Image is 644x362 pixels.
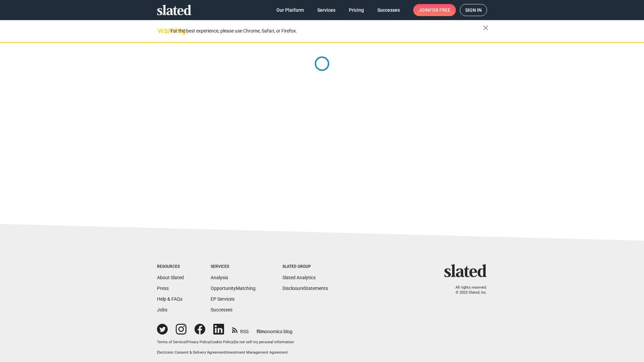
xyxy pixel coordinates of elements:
[233,340,234,344] span: |
[211,296,234,302] a: EP Services
[157,350,225,355] a: Electronic Consent & Delivery Agreement
[282,286,328,291] a: DisclosureStatements
[377,4,400,16] span: Successes
[257,329,265,334] span: film
[157,296,182,302] a: Help & FAQs
[282,264,328,269] div: Slated Group
[186,340,210,344] a: Privacy Policy
[460,4,487,16] a: Sign in
[257,323,292,335] a: filmonomics blog
[419,4,450,16] span: Join
[157,286,169,291] a: Press
[157,275,184,280] a: About Slated
[157,307,167,312] a: Jobs
[211,264,256,269] div: Services
[170,26,483,36] div: For the best experience, please use Chrome, Safari, or Firefox.
[343,4,369,16] a: Pricing
[211,275,228,280] a: Analysis
[312,4,341,16] a: Services
[158,26,166,35] mat-icon: warning
[282,275,316,280] a: Slated Analytics
[429,4,450,16] span: for free
[157,340,185,344] a: Terms of Service
[349,4,364,16] span: Pricing
[226,350,288,355] a: Investment Management Agreement
[271,4,309,16] a: Our Platform
[211,340,233,344] a: Cookie Policy
[317,4,335,16] span: Services
[185,340,186,344] span: |
[234,340,294,345] button: Do not sell my personal information
[232,324,249,335] a: RSS
[157,264,184,269] div: Resources
[210,340,211,344] span: |
[211,286,256,291] a: OpportunityMatching
[448,285,487,295] p: All rights reserved. © 2025 Slated, Inc.
[413,4,456,16] a: Joinfor free
[276,4,304,16] span: Our Platform
[211,307,232,312] a: Successes
[372,4,405,16] a: Successes
[482,24,490,32] mat-icon: close
[225,350,226,355] span: |
[465,4,482,16] span: Sign in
